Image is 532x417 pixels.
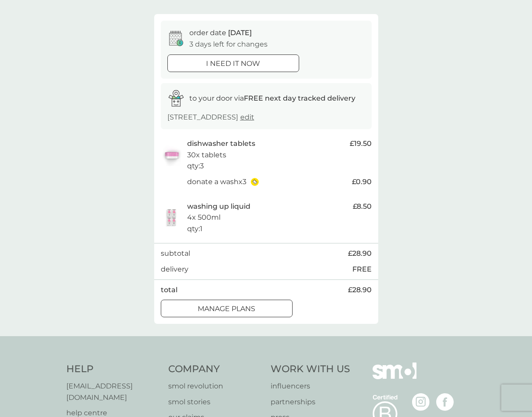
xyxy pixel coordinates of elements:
[353,201,372,212] span: £8.50
[167,54,299,72] button: i need it now
[187,223,203,235] p: qty : 1
[187,138,255,149] p: dishwasher tablets
[348,248,372,259] span: £28.90
[352,264,372,275] p: FREE
[187,176,246,188] p: donate a wash x 3
[373,363,416,392] img: smol
[66,363,160,376] h4: Help
[189,94,355,102] span: to your door via
[348,284,372,296] span: £28.90
[189,39,268,50] p: 3 days left for changes
[161,284,177,296] p: total
[244,94,355,102] strong: FREE next day tracked delivery
[240,113,254,121] a: edit
[187,160,204,172] p: qty : 3
[350,138,372,149] span: £19.50
[436,393,454,411] img: visit the smol Facebook page
[187,149,226,161] p: 30x tablets
[198,303,255,315] p: manage plans
[187,201,250,212] p: washing up liquid
[66,381,160,403] a: [EMAIL_ADDRESS][DOMAIN_NAME]
[187,212,221,223] p: 4x 500ml
[228,29,252,37] span: [DATE]
[161,264,188,275] p: delivery
[271,381,350,392] a: influencers
[161,248,190,259] p: subtotal
[168,396,262,408] a: smol stories
[206,58,260,69] p: i need it now
[271,396,350,408] a: partnerships
[168,381,262,392] a: smol revolution
[271,363,350,376] h4: Work With Us
[168,363,262,376] h4: Company
[352,176,372,188] span: £0.90
[412,393,430,411] img: visit the smol Instagram page
[161,300,293,317] button: manage plans
[189,27,252,39] p: order date
[167,112,254,123] p: [STREET_ADDRESS]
